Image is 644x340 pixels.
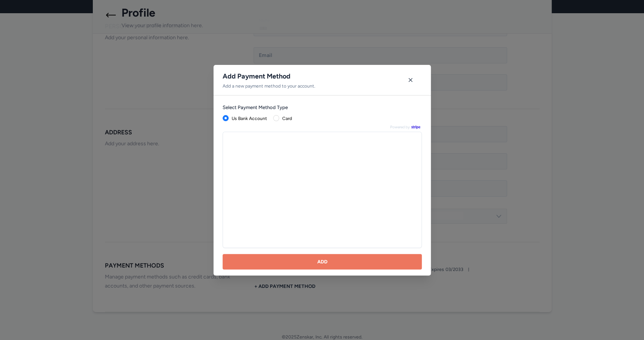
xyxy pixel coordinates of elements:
[223,83,315,89] p: Add a new payment method to your account.
[223,254,422,269] button: Add
[223,123,422,132] div: Powered by
[223,102,288,114] h1: Select Payment Method Type
[282,115,292,122] div: card
[223,71,315,82] h1: Add Payment Method
[232,115,267,122] div: us bank account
